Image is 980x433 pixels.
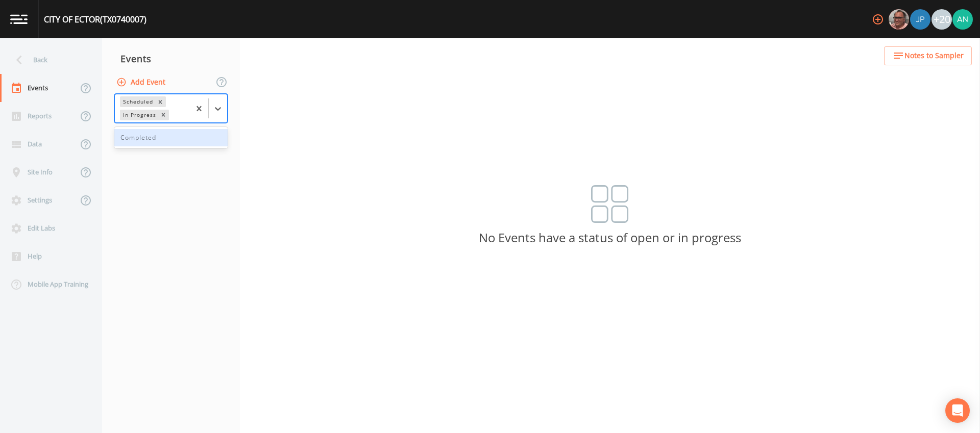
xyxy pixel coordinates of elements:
div: Completed [114,129,228,146]
button: Add Event [114,73,169,92]
div: CITY OF ECTOR (TX0740007) [44,13,146,26]
img: c76c074581486bce1c0cbc9e29643337 [952,9,973,30]
p: No Events have a status of open or in progress [240,233,980,242]
div: Events [102,46,240,71]
div: Scheduled [120,96,155,107]
div: Remove Scheduled [155,96,166,107]
img: 41241ef155101aa6d92a04480b0d0000 [910,9,930,30]
div: Remove In Progress [158,110,169,120]
img: logo [10,14,28,24]
div: Mike Franklin [888,9,910,30]
div: Joshua gere Paul [910,9,931,30]
div: Open Intercom Messenger [945,398,970,423]
button: Notes to Sampler [884,46,972,65]
div: In Progress [120,110,158,120]
div: +20 [932,9,952,30]
span: Notes to Sampler [904,49,964,62]
img: svg%3e [591,185,629,223]
img: e2d790fa78825a4bb76dcb6ab311d44c [889,9,909,30]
